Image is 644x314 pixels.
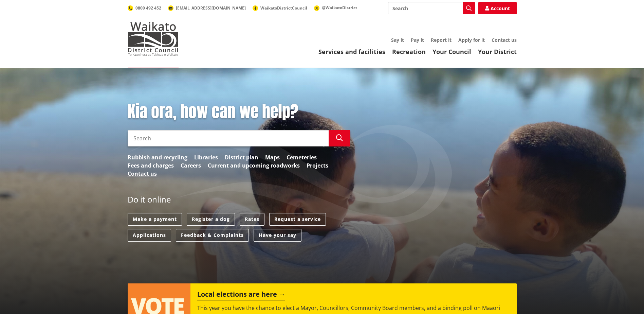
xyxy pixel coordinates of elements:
[128,5,161,11] a: 0800 492 452
[128,22,179,56] img: Waikato District Council - Te Kaunihera aa Takiwaa o Waikato
[458,37,485,43] a: Apply for it
[260,5,307,11] span: WaikatoDistrictCouncil
[128,102,350,122] h1: Kia ora, how can we help?
[128,161,174,170] a: Fees and charges
[411,37,424,43] a: Pay it
[181,161,201,170] a: Careers
[492,37,517,43] a: Contact us
[187,213,235,226] a: Register a dog
[265,153,280,161] a: Maps
[225,153,258,161] a: District plan
[197,290,285,300] h2: Local elections are here
[478,2,517,14] a: Account
[128,170,157,178] a: Contact us
[392,48,426,56] a: Recreation
[176,5,246,11] span: [EMAIL_ADDRESS][DOMAIN_NAME]
[128,229,171,242] a: Applications
[253,5,307,11] a: WaikatoDistrictCouncil
[128,213,182,226] a: Make a payment
[478,48,517,56] a: Your District
[135,5,161,11] span: 0800 492 452
[208,161,300,170] a: Current and upcoming roadworks
[194,153,218,161] a: Libraries
[287,153,317,161] a: Cemeteries
[269,213,326,226] a: Request a service
[128,195,171,207] h2: Do it online
[128,130,329,146] input: Search input
[240,213,264,226] a: Rates
[431,37,452,43] a: Report it
[322,5,357,11] span: @WaikatoDistrict
[388,2,475,14] input: Search input
[433,48,471,56] a: Your Council
[176,229,249,242] a: Feedback & Complaints
[318,48,385,56] a: Services and facilities
[168,5,246,11] a: [EMAIL_ADDRESS][DOMAIN_NAME]
[314,5,357,11] a: @WaikatoDistrict
[128,153,187,161] a: Rubbish and recycling
[307,161,328,170] a: Projects
[391,37,404,43] a: Say it
[254,229,301,242] a: Have your say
